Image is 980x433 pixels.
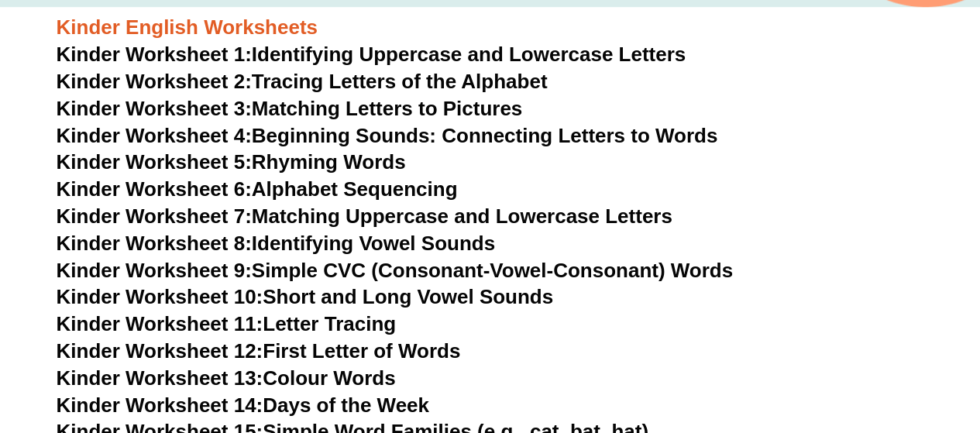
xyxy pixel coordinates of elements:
span: Kinder Worksheet 2: [57,70,252,93]
a: Kinder Worksheet 1:Identifying Uppercase and Lowercase Letters [57,43,686,66]
a: Kinder Worksheet 2:Tracing Letters of the Alphabet [57,70,548,93]
a: Kinder Worksheet 13:Colour Words [57,366,396,390]
span: Kinder Worksheet 12: [57,339,263,363]
span: Kinder Worksheet 4: [57,124,252,147]
a: Kinder Worksheet 3:Matching Letters to Pictures [57,97,523,120]
span: Kinder Worksheet 13: [57,366,263,390]
a: Kinder Worksheet 6:Alphabet Sequencing [57,177,458,201]
a: Kinder Worksheet 9:Simple CVC (Consonant-Vowel-Consonant) Words [57,259,733,282]
a: Kinder Worksheet 8:Identifying Vowel Sounds [57,232,495,255]
a: Kinder Worksheet 4:Beginning Sounds: Connecting Letters to Words [57,124,718,147]
iframe: Chat Widget [903,359,980,433]
span: Kinder Worksheet 10: [57,285,263,308]
span: Kinder Worksheet 3: [57,97,252,120]
a: Kinder Worksheet 14:Days of the Week [57,393,429,417]
a: Kinder Worksheet 11:Letter Tracing [57,312,397,335]
span: Kinder Worksheet 11: [57,312,263,335]
span: Kinder Worksheet 5: [57,150,252,174]
a: Kinder Worksheet 10:Short and Long Vowel Sounds [57,285,554,308]
span: Kinder Worksheet 9: [57,259,252,282]
span: Kinder Worksheet 7: [57,204,252,228]
a: Kinder Worksheet 12:First Letter of Words [57,339,461,363]
span: Kinder Worksheet 6: [57,177,252,201]
span: Kinder Worksheet 8: [57,232,252,255]
span: Kinder Worksheet 14: [57,393,263,417]
h3: Kinder English Worksheets [57,15,924,41]
span: Kinder Worksheet 1: [57,43,252,66]
a: Kinder Worksheet 5:Rhyming Words [57,150,406,174]
a: Kinder Worksheet 7:Matching Uppercase and Lowercase Letters [57,204,672,228]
